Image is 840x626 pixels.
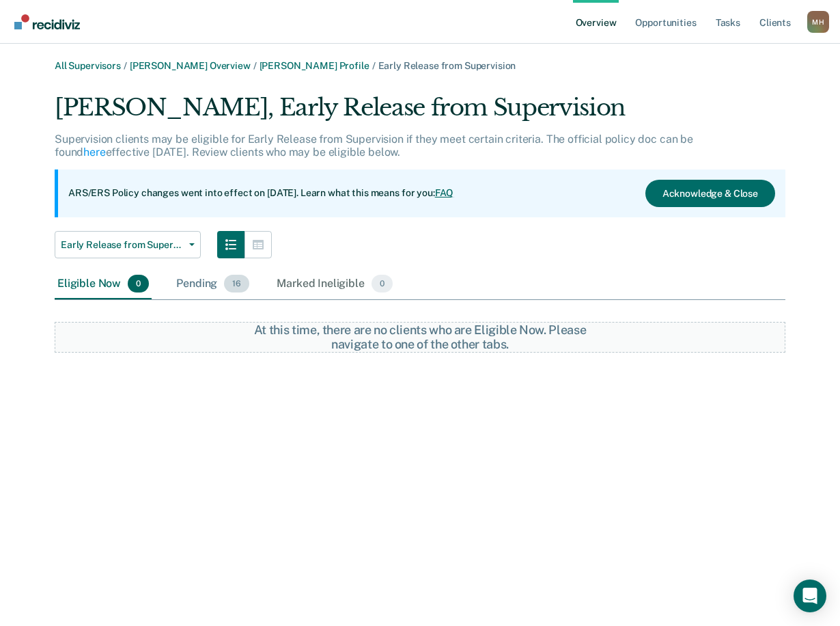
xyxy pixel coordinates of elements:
[55,94,785,133] div: [PERSON_NAME], Early Release from Supervision
[274,269,395,299] div: Marked Ineligible0
[378,60,516,71] span: Early Release from Supervision
[121,60,130,71] span: /
[68,187,453,200] p: ARS/ERS Policy changes went into effect on [DATE]. Learn what this means for you:
[260,60,369,71] a: [PERSON_NAME] Profile
[224,275,249,292] span: 16
[369,60,378,71] span: /
[251,60,260,71] span: /
[238,323,602,352] div: At this time, there are no clients who are Eligible Now. Please navigate to one of the other tabs.
[794,580,826,612] div: Open Intercom Messenger
[61,239,184,251] span: Early Release from Supervision
[55,133,693,159] p: Supervision clients may be eligible for Early Release from Supervision if they meet certain crite...
[83,146,105,159] a: here
[55,60,121,71] a: All Supervisors
[807,11,829,33] div: M H
[173,269,252,299] div: Pending16
[435,187,454,198] a: FAQ
[55,269,152,299] div: Eligible Now0
[645,180,775,207] button: Acknowledge & Close
[372,275,393,292] span: 0
[128,275,149,292] span: 0
[55,231,201,258] button: Early Release from Supervision
[14,14,80,29] img: Recidiviz
[130,60,251,71] a: [PERSON_NAME] Overview
[807,11,829,33] button: Profile dropdown button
